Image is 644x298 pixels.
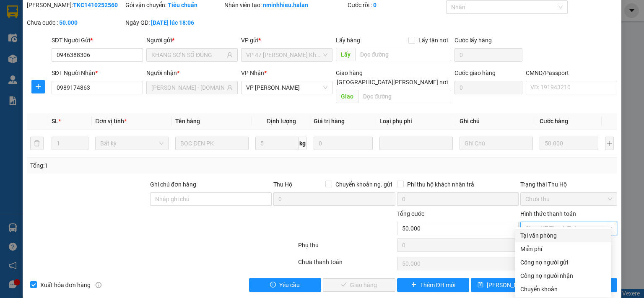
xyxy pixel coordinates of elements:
b: GỬI : VP [PERSON_NAME] [10,61,145,75]
span: info-circle [96,282,101,288]
span: Thêm ĐH mới [420,280,455,290]
th: Ghi chú [456,113,536,130]
span: Lấy tận nơi [415,36,451,45]
button: exclamation-circleYêu cầu [249,278,322,292]
span: plus [32,83,44,90]
div: Tổng: 1 [30,161,249,170]
span: kg [299,137,307,150]
div: Cước rồi : [348,0,444,10]
span: save [478,282,483,288]
div: Chưa cước : [27,18,124,27]
b: TKC1410252560 [73,2,118,8]
input: Tên người nhận [151,83,225,92]
input: VD: Bàn, Ghế [175,137,249,150]
span: Yêu cầu [279,280,300,290]
div: Chưa thanh toán [297,257,396,272]
div: SĐT Người Nhận [52,68,143,78]
div: Nhân viên tạo: [224,0,346,10]
label: Cước giao hàng [454,70,496,76]
span: Phí thu hộ khách nhận trả [404,180,478,189]
span: VP 47 Trần Khát Chân [246,49,327,61]
input: 0 [540,137,598,150]
div: Phụ thu [297,241,396,255]
span: Giao [336,90,358,103]
span: user [227,52,233,58]
span: Tổng cước [397,210,424,217]
label: Ghi chú đơn hàng [150,181,196,188]
span: Cước hàng [540,118,568,124]
div: Người nhận [146,68,238,78]
input: Dọc đường [358,90,451,103]
span: exclamation-circle [270,282,276,288]
button: plusThêm ĐH mới [397,278,470,292]
b: Tiêu chuẩn [168,2,197,8]
b: 0 [373,2,377,8]
span: plus [411,282,417,288]
button: plus [605,137,614,150]
input: Ghi chú đơn hàng [150,192,272,206]
div: Tại văn phòng [520,231,606,240]
span: Lấy [336,48,355,61]
b: nminhhieu.halan [263,2,308,8]
input: Cước lấy hàng [454,48,522,62]
div: Ngày GD: [125,18,222,27]
span: Chưa thu [525,193,612,205]
span: Định lượng [267,118,296,124]
div: Chuyển khoản [520,285,606,294]
label: Cước lấy hàng [454,37,492,44]
input: Cước giao hàng [454,81,522,94]
input: Dọc đường [355,48,451,61]
input: Tên người gửi [151,50,225,60]
img: logo.jpg [10,10,73,52]
span: VP Trường Chinh [246,81,327,94]
div: SĐT Người Gửi [52,36,143,45]
span: Chuyển khoản ng. gửi [332,180,395,189]
b: [DATE] lúc 18:06 [151,19,194,26]
span: Lấy hàng [336,37,360,44]
span: Thu Hộ [273,181,292,188]
div: Miễn phí [520,244,606,254]
span: Xuất hóa đơn hàng [37,280,94,290]
button: save[PERSON_NAME] [PERSON_NAME] [471,278,543,292]
span: user [227,85,233,91]
div: Gói vận chuyển: [125,0,222,10]
span: [GEOGRAPHIC_DATA][PERSON_NAME] nơi [333,78,451,87]
span: Bất kỳ [100,137,164,150]
div: Cước gửi hàng sẽ được ghi vào công nợ của người nhận [515,269,611,282]
span: Giá trị hàng [314,118,345,124]
span: Tên hàng [175,118,200,124]
div: Trạng thái Thu Hộ [520,180,617,189]
div: Người gửi [146,36,238,45]
th: Loại phụ phí [376,113,456,130]
input: Ghi Chú [460,137,533,150]
div: [PERSON_NAME]: [27,0,124,10]
span: [PERSON_NAME] [PERSON_NAME] [487,280,578,290]
span: SL [52,118,58,124]
div: CMND/Passport [526,68,617,78]
span: Chọn HT Thanh Toán [525,222,612,235]
b: 50.000 [59,19,78,26]
span: VP Nhận [241,70,264,76]
div: Công nợ người gửi [520,258,606,267]
div: VP gửi [241,36,332,45]
input: 0 [314,137,372,150]
button: checkGiao hàng [323,278,395,292]
span: Đơn vị tính [95,118,127,124]
div: Cước gửi hàng sẽ được ghi vào công nợ của người gửi [515,256,611,269]
button: plus [31,80,45,93]
span: Giao hàng [336,70,363,76]
button: delete [30,137,44,150]
li: 271 - [PERSON_NAME] Tự [PERSON_NAME][GEOGRAPHIC_DATA] - [GEOGRAPHIC_DATA][PERSON_NAME] [78,21,351,41]
label: Hình thức thanh toán [520,210,576,217]
div: Công nợ người nhận [520,271,606,280]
